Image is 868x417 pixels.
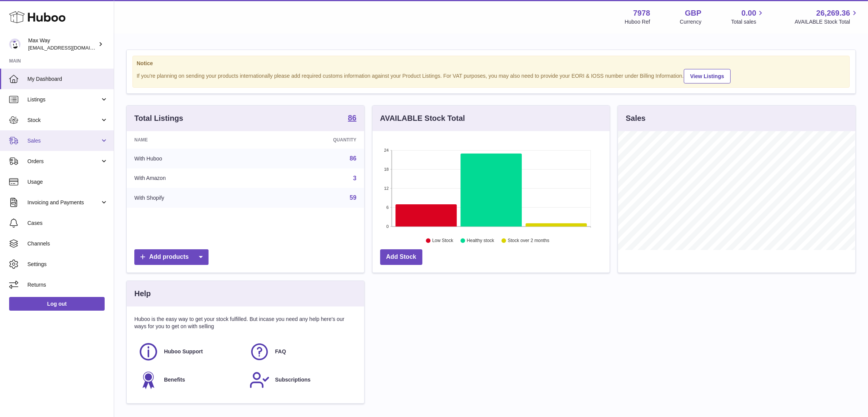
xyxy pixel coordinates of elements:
[137,68,846,83] div: If you're planning on sending your products internationally please add required customs informati...
[127,149,256,168] td: With Huboo
[275,348,286,355] span: FAQ
[380,113,465,123] h3: AVAILABLE Stock Total
[127,188,256,208] td: With Shopify
[27,281,108,289] span: Returns
[256,131,364,149] th: Quantity
[27,199,100,206] span: Invoicing and Payments
[685,8,701,18] strong: GBP
[386,224,389,229] text: 0
[380,249,422,265] a: Add Stock
[350,194,357,201] a: 59
[127,131,256,149] th: Name
[138,370,242,390] a: Benefits
[348,114,356,123] a: 86
[28,37,97,51] div: Max Way
[27,137,100,144] span: Sales
[384,186,389,191] text: 12
[27,261,108,268] span: Settings
[28,45,112,51] span: [EMAIL_ADDRESS][DOMAIN_NAME]
[384,148,389,152] text: 24
[27,96,100,103] span: Listings
[134,289,151,299] h3: Help
[27,240,108,247] span: Channels
[137,60,846,67] strong: Notice
[9,38,21,50] img: Max@LongevityBox.co.uk
[626,113,645,123] h3: Sales
[795,8,859,26] a: 26,269.36 AVAILABLE Stock Total
[27,220,108,227] span: Cases
[384,167,389,172] text: 18
[386,205,389,210] text: 6
[134,249,209,265] a: Add products
[134,113,183,123] h3: Total Listings
[731,18,765,26] span: Total sales
[138,342,242,362] a: Huboo Support
[164,376,185,383] span: Benefits
[249,370,353,390] a: Subscriptions
[680,18,702,26] div: Currency
[249,342,353,362] a: FAQ
[508,238,549,244] text: Stock over 2 months
[684,69,731,83] a: View Listings
[467,238,495,244] text: Healthy stock
[27,75,108,83] span: My Dashboard
[164,348,203,355] span: Huboo Support
[275,376,311,383] span: Subscriptions
[348,114,356,122] strong: 86
[127,168,256,188] td: With Amazon
[27,117,100,124] span: Stock
[27,178,108,186] span: Usage
[816,8,850,18] span: 26,269.36
[432,238,454,244] text: Low Stock
[625,18,650,26] div: Huboo Ref
[731,8,765,26] a: 0.00 Total sales
[27,158,100,165] span: Orders
[795,18,859,26] span: AVAILABLE Stock Total
[9,297,105,311] a: Log out
[742,8,757,18] span: 0.00
[633,8,650,18] strong: 7978
[353,175,357,181] a: 3
[350,155,357,162] a: 86
[134,316,357,330] p: Huboo is the easy way to get your stock fulfilled. But incase you need any help here's our ways f...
